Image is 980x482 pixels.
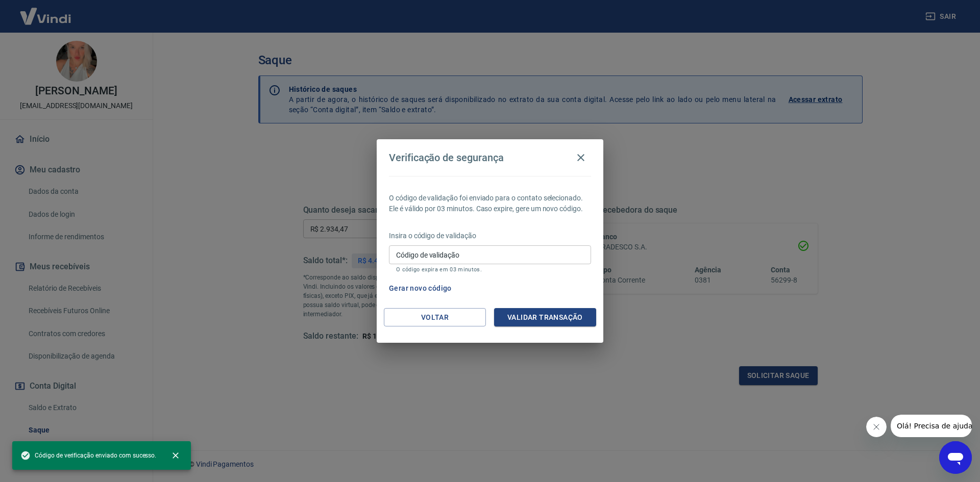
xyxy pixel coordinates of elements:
p: O código expira em 03 minutos. [396,266,584,273]
button: Gerar novo código [385,279,456,298]
p: O código de validação foi enviado para o contato selecionado. Ele é válido por 03 minutos. Caso e... [389,193,591,214]
iframe: Fechar mensagem [866,417,887,437]
button: Voltar [384,308,486,327]
p: Insira o código de validação [389,231,591,241]
span: Código de verificação enviado com sucesso. [20,450,156,461]
h4: Verificação de segurança [389,151,504,164]
iframe: Mensagem da empresa [891,415,972,437]
iframe: Botão para abrir a janela de mensagens [939,441,972,474]
button: Validar transação [494,308,596,327]
button: close [164,444,187,467]
span: Olá! Precisa de ajuda? [6,7,86,15]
